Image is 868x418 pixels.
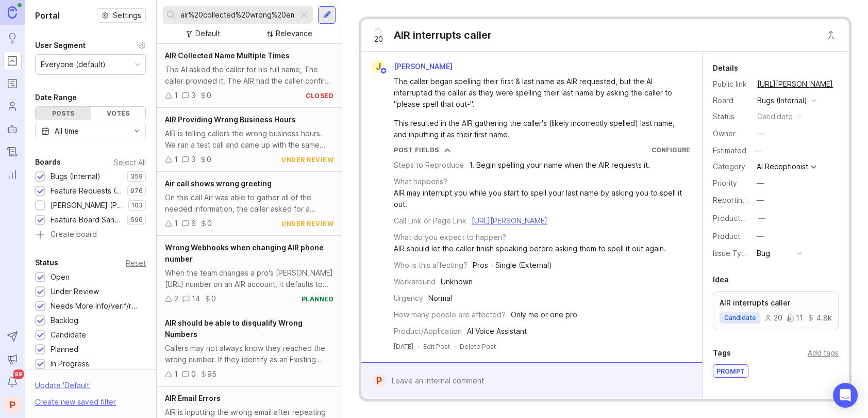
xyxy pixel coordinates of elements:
a: AIR Providing Wrong Business HoursAIR is telling callers the wrong business hours. We ran a test ... [157,108,342,172]
div: Posts [36,107,91,120]
div: — [757,231,764,242]
div: Under Review [51,286,99,297]
label: Priority [713,179,737,187]
a: [URL][PERSON_NAME] [754,77,836,91]
div: AIR may interrupt you while you start to spell your last name by asking you to spell it out. [394,187,690,210]
a: AIR should be able to disqualify Wrong NumbersCallers may not always know they reached the wrong ... [157,311,342,387]
button: P [3,395,22,414]
div: Bugs (Internal) [757,95,807,106]
a: [URL][PERSON_NAME] [472,216,547,225]
span: AIR should be able to disqualify Wrong Numbers [165,318,303,339]
div: under review [281,155,333,164]
div: Who is this affecting? [394,260,468,271]
div: User Segment [35,39,86,52]
div: 1 [174,90,178,101]
a: [DATE] [394,342,413,351]
div: Call Link or Page Link [394,215,466,227]
button: Send to Autopilot [3,327,22,346]
div: Relevance [276,28,312,39]
div: P [373,374,386,388]
div: prompt [713,365,748,377]
a: Autopilot [3,120,22,138]
span: 99 [13,369,24,379]
div: Planned [51,344,78,355]
div: Category [713,161,749,172]
div: Votes [91,107,146,120]
a: Wrong Webhooks when changing AIR phone numberWhen the team changes a pro's [PERSON_NAME][URL] num... [157,236,342,311]
button: Announcements [3,350,22,368]
div: In Progress [51,358,89,369]
div: 1 [174,154,178,165]
div: What happens? [394,176,447,187]
div: 2 [174,293,178,304]
div: The caller began spelling their first & last name as AIR requested, but the AI interrupted the ca... [394,76,681,110]
div: — [758,213,765,224]
span: Settings [113,10,141,21]
div: Tags [713,347,731,359]
div: Feature Requests (Internal) [51,185,122,197]
div: Status [713,111,749,122]
div: under review [281,219,333,228]
a: Air call shows wrong greetingOn this call Air was able to gather all of the needed information, t... [157,172,342,236]
img: Canny Home [8,6,17,18]
div: — [758,128,765,139]
div: Date Range [35,91,77,104]
div: 0 [207,90,211,101]
a: AIR Collected Name Multiple TimesThe AI asked the caller for his full name, The caller provided i... [157,44,342,108]
label: ProductboardID [713,214,767,222]
div: AI Voice Assistant [467,326,527,337]
div: Estimated [713,147,746,154]
div: 3 [191,90,195,101]
p: AIR interrupts caller [720,298,832,308]
div: How many people are affected? [394,309,506,320]
div: 95 [207,368,216,380]
div: 0 [211,293,216,304]
img: member badge [380,67,388,75]
div: 6 [191,218,196,229]
div: Open [51,271,70,283]
div: Default [195,28,220,39]
div: The AI asked the caller for his full name, The caller provided it. The AIR had the caller confirm... [165,64,333,87]
div: When the team changes a pro's [PERSON_NAME][URL] number on an AIR account, it defaults to VR webh... [165,267,333,290]
div: AIR is telling callers the wrong business hours. We ran a test call and came up with the same iss... [165,128,333,151]
div: Select All [114,159,146,165]
a: Configure [652,146,690,154]
a: Users [3,97,22,116]
div: planned [302,295,334,303]
a: J[PERSON_NAME] [365,60,461,73]
div: AI Receptionist [757,163,808,170]
span: Wrong Webhooks when changing AIR phone number [165,243,324,263]
div: AIR interrupts caller [394,28,492,42]
button: ProductboardID [755,212,769,225]
div: [PERSON_NAME] (Public) [51,200,123,211]
div: Pros - Single (External) [473,260,552,271]
div: Open Intercom Messenger [833,383,858,408]
span: Air call shows wrong greeting [165,179,272,188]
div: This resulted in the AIR gathering the caller's (likely incorrectly spelled) last name, and input... [394,118,681,140]
div: Public link [713,78,749,90]
a: Create board [35,231,146,240]
a: AIR interrupts callercandidate20114.8k [713,291,839,330]
span: 20 [374,34,383,45]
div: 0 [207,218,212,229]
a: Reporting [3,165,22,184]
button: Post Fields [394,146,450,154]
div: Board [713,95,749,106]
div: 14 [192,293,200,304]
p: 596 [130,216,143,224]
div: Reset [126,260,146,266]
div: Delete Post [460,342,496,351]
a: Settings [97,8,146,23]
div: candidate [757,111,793,122]
div: On this call Air was able to gather all of the needed information, the caller asked for a doctor ... [165,192,333,215]
div: Product/Application [394,326,462,337]
div: 20 Voters [713,397,748,409]
div: 1 [174,368,178,380]
div: 4.8k [807,314,832,321]
div: Normal [428,293,452,304]
button: Close button [821,25,841,45]
p: 976 [130,187,143,195]
time: [DATE] [394,343,413,350]
div: — [752,144,765,157]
